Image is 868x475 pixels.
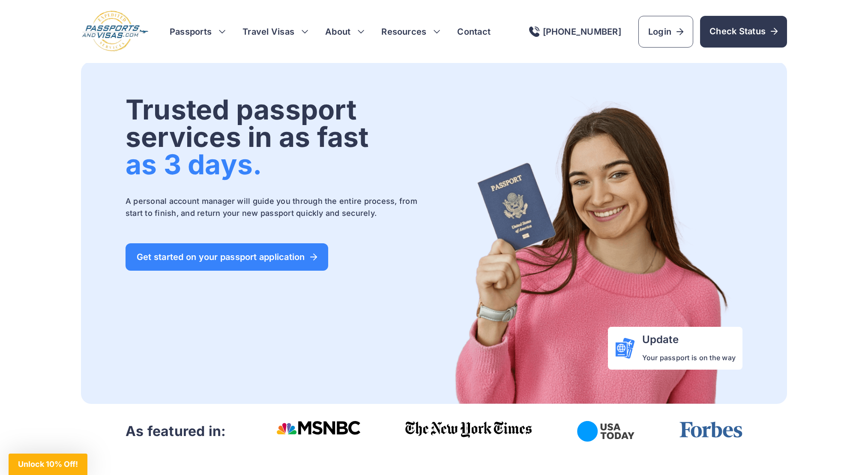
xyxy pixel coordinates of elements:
[381,26,440,38] h3: Resources
[242,26,308,38] h3: Travel Visas
[325,26,350,38] a: About
[126,96,432,178] h1: Trusted passport services in as fast
[457,26,491,38] a: Contact
[126,195,432,219] p: A personal account manager will guide you through the entire process, from start to finish, and r...
[137,253,317,261] span: Get started on your passport application
[18,460,78,469] span: Unlock 10% Off!
[679,421,742,438] img: Forbes
[638,16,693,48] a: Login
[700,16,787,48] a: Check Status
[577,421,635,442] img: USA Today
[170,26,225,38] h3: Passports
[126,148,262,181] span: as 3 days.
[81,10,149,53] img: Logo
[126,423,226,440] h3: As featured in:
[126,243,328,271] a: Get started on your passport application
[436,96,742,404] img: Passports and Visas.com
[648,26,683,38] span: Login
[9,454,87,475] div: Unlock 10% Off!
[276,421,361,435] img: Msnbc
[709,25,778,37] span: Check Status
[529,27,621,37] a: [PHONE_NUMBER]
[405,421,533,438] img: The New York Times
[642,334,736,346] h4: Update
[642,353,736,363] p: Your passport is on the way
